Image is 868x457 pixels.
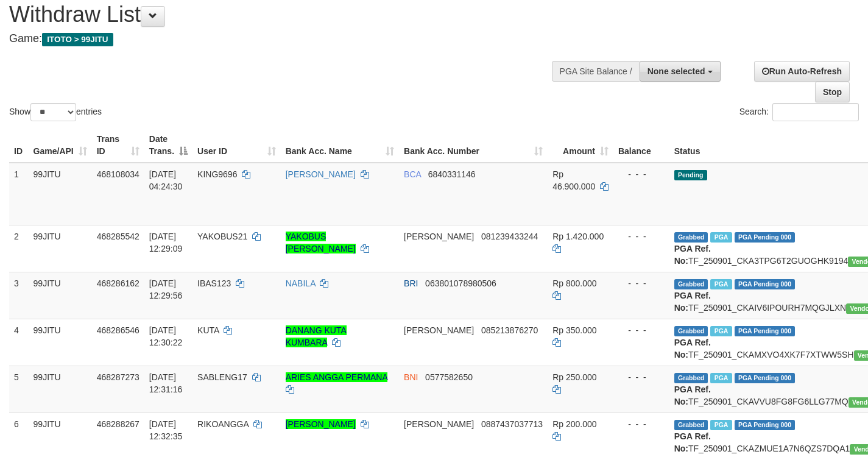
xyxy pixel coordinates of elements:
[674,170,707,180] span: Pending
[674,420,708,430] span: Grabbed
[192,128,281,163] th: User ID: activate to sort column ascending
[404,232,474,241] span: [PERSON_NAME]
[9,128,29,163] th: ID
[9,319,29,366] td: 4
[286,169,356,179] a: [PERSON_NAME]
[618,277,665,289] div: - - -
[97,372,139,382] span: 468287273
[735,232,796,243] span: PGA Pending
[97,169,139,179] span: 468108034
[97,278,139,288] span: 468286162
[618,168,665,180] div: - - -
[30,103,76,121] select: Showentries
[149,278,183,300] span: [DATE] 12:29:56
[9,33,566,45] h4: Game:
[613,128,669,163] th: Balance
[674,279,708,289] span: Grabbed
[286,372,387,382] a: ARIES ANGGA PERMANA
[9,163,29,225] td: 1
[754,61,850,82] a: Run Auto-Refresh
[548,128,613,163] th: Amount: activate to sort column ascending
[149,419,183,441] span: [DATE] 12:32:35
[149,169,183,191] span: [DATE] 04:24:30
[618,324,665,336] div: - - -
[735,326,796,336] span: PGA Pending
[552,372,596,382] span: Rp 250.000
[29,225,92,272] td: 99JITU
[149,372,183,394] span: [DATE] 12:31:16
[640,61,721,82] button: None selected
[197,325,219,335] span: KUTA
[97,419,139,429] span: 468288267
[144,128,192,163] th: Date Trans.: activate to sort column descending
[552,278,596,288] span: Rp 800.000
[286,419,356,429] a: [PERSON_NAME]
[9,2,566,27] h1: Withdraw List
[674,326,708,336] span: Grabbed
[618,230,665,243] div: - - -
[710,373,732,383] span: Marked by aekcivicturbo
[674,244,711,266] b: PGA Ref. No:
[197,169,237,179] span: KING9696
[428,169,476,179] span: Copy 6840331146 to clipboard
[647,66,705,76] span: None selected
[481,325,538,335] span: Copy 085213876270 to clipboard
[97,325,139,335] span: 468286546
[552,419,596,429] span: Rp 200.000
[674,384,711,406] b: PGA Ref. No:
[552,169,595,191] span: Rp 46.900.000
[9,272,29,319] td: 3
[552,325,596,335] span: Rp 350.000
[29,319,92,366] td: 99JITU
[735,279,796,289] span: PGA Pending
[404,169,421,179] span: BCA
[197,372,247,382] span: SABLENG17
[42,33,113,46] span: ITOTO > 99JITU
[674,373,708,383] span: Grabbed
[674,291,711,313] b: PGA Ref. No:
[552,61,640,82] div: PGA Site Balance /
[739,103,859,121] label: Search:
[710,420,732,430] span: Marked by aekcivicturbo
[286,232,356,253] a: YAKOBUS [PERSON_NAME]
[815,82,850,102] a: Stop
[399,128,548,163] th: Bank Acc. Number: activate to sort column ascending
[674,431,711,453] b: PGA Ref. No:
[9,366,29,413] td: 5
[92,128,144,163] th: Trans ID: activate to sort column ascending
[735,420,796,430] span: PGA Pending
[552,232,604,241] span: Rp 1.420.000
[97,232,139,241] span: 468285542
[772,103,859,121] input: Search:
[425,372,473,382] span: Copy 0577582650 to clipboard
[286,325,347,347] a: DANANG KUTA KUMBARA
[425,278,496,288] span: Copy 063801078980506 to clipboard
[9,225,29,272] td: 2
[710,326,732,336] span: Marked by aekfortuner
[404,372,418,382] span: BNI
[281,128,399,163] th: Bank Acc. Name: activate to sort column ascending
[735,373,796,383] span: PGA Pending
[710,279,732,289] span: Marked by aekfortuner
[286,278,316,288] a: NABILA
[197,278,231,288] span: IBAS123
[149,232,183,253] span: [DATE] 12:29:09
[9,103,102,121] label: Show entries
[404,325,474,335] span: [PERSON_NAME]
[404,419,474,429] span: [PERSON_NAME]
[674,232,708,243] span: Grabbed
[197,232,247,241] span: YAKOBUS21
[481,232,538,241] span: Copy 081239433244 to clipboard
[674,338,711,360] b: PGA Ref. No:
[197,419,249,429] span: RIKOANGGA
[710,232,732,243] span: Marked by aekfortuner
[29,272,92,319] td: 99JITU
[618,418,665,430] div: - - -
[149,325,183,347] span: [DATE] 12:30:22
[29,128,92,163] th: Game/API: activate to sort column ascending
[29,366,92,413] td: 99JITU
[29,163,92,225] td: 99JITU
[618,371,665,383] div: - - -
[404,278,418,288] span: BRI
[481,419,543,429] span: Copy 0887437037713 to clipboard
